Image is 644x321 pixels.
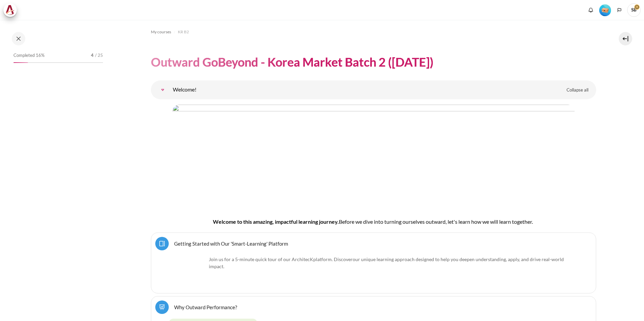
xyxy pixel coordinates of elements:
div: Level #1 [599,4,611,16]
h1: Outward GoBeyond - Korea Market Batch 2 ([DATE]) [151,54,433,70]
a: My courses [151,28,171,36]
div: 16% [13,62,28,63]
nav: Navigation bar [151,27,596,37]
a: Welcome! [156,83,169,97]
span: KR B2 [178,29,189,35]
span: Collapse all [567,87,588,94]
img: Level #1 [599,4,611,16]
button: Languages [614,5,624,15]
a: Level #1 [597,4,614,16]
span: Completed 16% [13,52,44,59]
span: . [209,256,564,269]
span: SB [627,3,641,17]
img: platform logo [173,256,206,289]
span: 4 [91,52,94,59]
a: Why Outward Performance? [174,304,237,310]
p: Join us for a 5-minute quick tour of our ArchitecK platform. Discover [173,256,574,270]
a: KR B2 [178,28,189,36]
a: Getting Started with Our 'Smart-Learning' Platform [174,240,288,247]
a: Architeck Architeck [3,3,20,17]
span: B [339,218,342,225]
a: User menu [627,3,641,17]
div: Show notification window with no new notifications [586,5,596,15]
h4: Welcome to this amazing, impactful learning journey. [172,218,575,226]
a: Collapse all [561,84,593,96]
img: Architeck [5,5,15,15]
span: our unique learning approach designed to help you deepen understanding, apply, and drive real-wor... [209,256,564,269]
span: efore we dive into turning ourselves outward, let's learn how we will learn together. [342,218,533,225]
span: / 25 [95,52,103,59]
span: My courses [151,29,171,35]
